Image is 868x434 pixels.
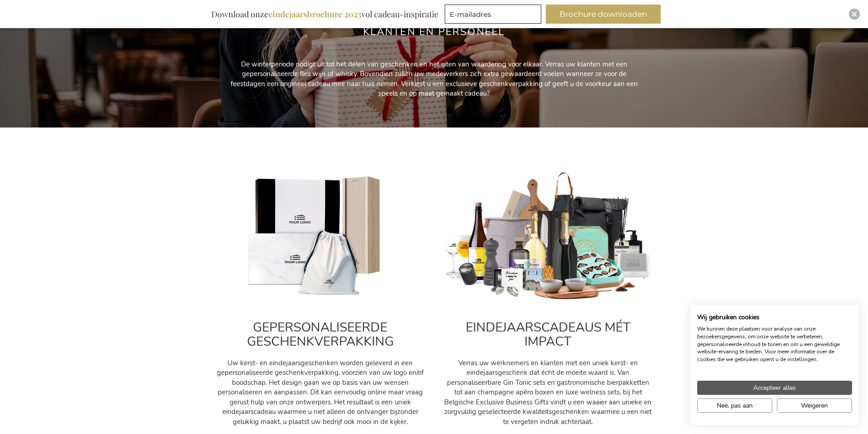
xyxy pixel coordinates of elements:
[263,5,605,38] h2: Het einde van het jaar is het perfecte tijdstip om een origineel eindejaarsgeschenk te geven aan ...
[443,321,653,349] h2: EINDEJAARSCADEAUS MÉT IMPACT
[753,383,796,393] span: Accepteer alles
[443,358,653,427] p: Verras uw werknemers en klanten met een uniek kerst- en eindejaarsgeschenk dat écht de moeite waa...
[717,401,753,410] span: Nee, pas aan
[445,5,544,26] form: marketing offers and promotions
[697,398,772,413] button: Pas cookie voorkeuren aan
[216,171,425,302] img: Personalised_gifts
[229,60,639,99] p: De winterperiode nodigt uit tot het delen van geschenken en het uiten van waardering voor elkaar....
[546,5,661,24] button: Brochure downloaden
[697,313,852,322] h2: Wij gebruiken cookies
[445,5,541,24] input: E-mailadres
[207,5,442,24] div: Download onze vol cadeau-inspiratie
[216,358,425,427] p: Uw kerst- en eindejaarsgeschenken worden geleverd in een gepersonaliseerde geschenkverpakking, vo...
[216,321,425,349] h2: GEPERSONALISEERDE GESCHENKVERPAKKING
[268,9,361,20] b: eindejaarsbrochure 2025
[697,381,852,395] button: Accepteer alle cookies
[849,9,860,20] div: Close
[443,171,653,302] img: cadeau_personeel_medewerkers-kerst_1
[777,398,852,413] button: Alle cookies weigeren
[801,401,828,410] span: Weigeren
[697,325,852,363] p: We kunnen deze plaatsen voor analyse van onze bezoekersgegevens, om onze website te verbeteren, g...
[852,11,857,17] img: Close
